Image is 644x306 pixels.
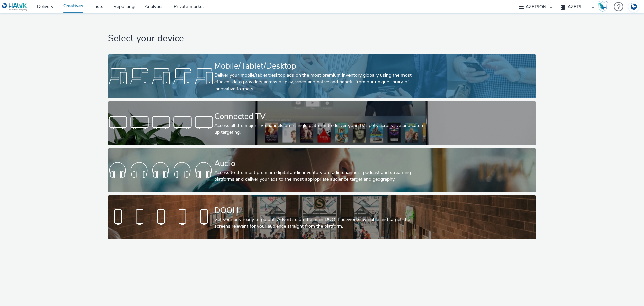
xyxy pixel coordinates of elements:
div: Access to the most premium digital audio inventory on radio channels, podcast and streaming platf... [214,169,427,183]
h1: Select your device [108,32,536,45]
div: Get your ads ready to go out! Advertise on the main DOOH networks available and target the screen... [214,216,427,230]
div: Audio [214,158,427,169]
img: Hawk Academy [598,1,608,12]
img: Account DE [629,1,639,12]
a: Connected TVAccess all the major TV channels on a single platform to deliver your TV spots across... [108,101,536,145]
div: Access all the major TV channels on a single platform to deliver your TV spots across live and ca... [214,122,427,136]
div: Connected TV [214,111,427,122]
a: Mobile/Tablet/DesktopDeliver your mobile/tablet/desktop ads on the most premium inventory globall... [108,54,536,98]
div: Deliver your mobile/tablet/desktop ads on the most premium inventory globally using the most effi... [214,72,427,92]
a: DOOHGet your ads ready to go out! Advertise on the main DOOH networks available and target the sc... [108,195,536,239]
div: DOOH [214,205,427,216]
div: Mobile/Tablet/Desktop [214,60,427,72]
a: Hawk Academy [598,1,610,12]
a: AudioAccess to the most premium digital audio inventory on radio channels, podcast and streaming ... [108,148,536,192]
img: undefined Logo [2,3,28,11]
